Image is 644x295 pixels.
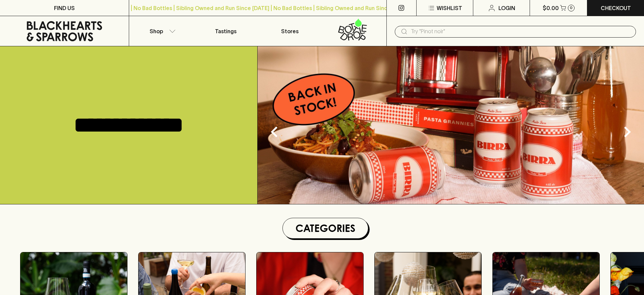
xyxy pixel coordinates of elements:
[498,4,515,12] p: Login
[54,4,75,12] p: FIND US
[258,16,322,46] a: Stores
[150,27,163,35] p: Shop
[281,27,299,35] p: Stores
[129,16,194,46] button: Shop
[570,6,573,10] p: 0
[437,4,462,12] p: Wishlist
[411,26,631,37] input: Try "Pinot noir"
[261,118,288,145] button: Previous
[614,118,641,145] button: Next
[215,27,236,35] p: Tastings
[285,221,365,236] h1: Categories
[194,16,258,46] a: Tastings
[543,4,559,12] p: $0.00
[601,4,631,12] p: Checkout
[258,46,644,204] img: optimise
